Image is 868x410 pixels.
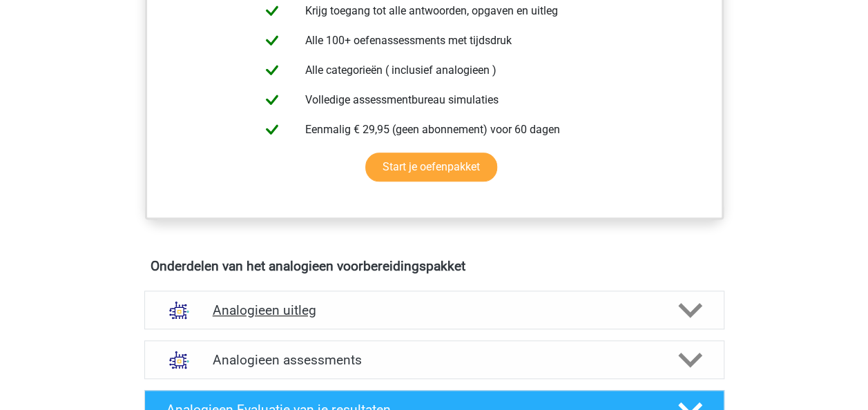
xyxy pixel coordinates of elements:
h4: Analogieen uitleg [213,302,656,318]
a: uitleg Analogieen uitleg [139,291,730,329]
h4: Analogieen assessments [213,352,656,368]
a: assessments Analogieen assessments [139,340,730,379]
img: analogieen uitleg [162,293,197,328]
a: Start je oefenpakket [365,153,497,182]
h4: Onderdelen van het analogieen voorbereidingspakket [151,258,718,274]
img: analogieen assessments [162,342,197,378]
